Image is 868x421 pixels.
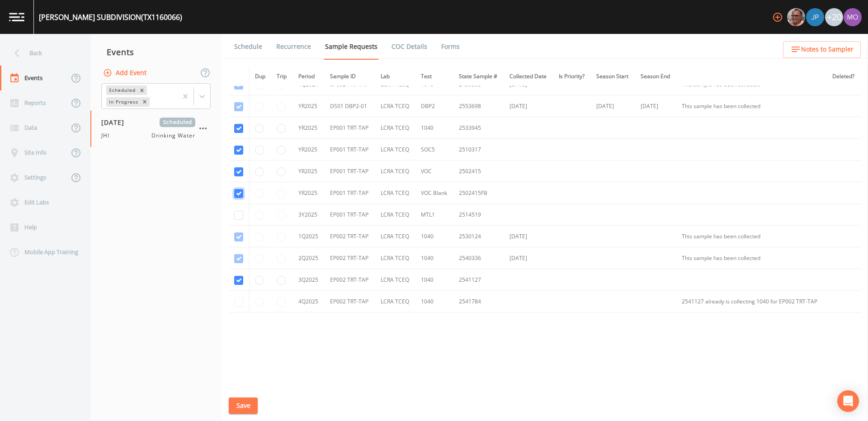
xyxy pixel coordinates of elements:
td: MTL1 [415,204,453,226]
th: Is Priority? [553,67,591,86]
th: Deleted? [827,67,861,86]
td: 2540336 [453,247,504,269]
img: e2d790fa78825a4bb76dcb6ab311d44c [787,8,805,26]
button: Add Event [101,65,150,81]
td: This sample has been collected [676,226,827,247]
div: Joshua gere Paul [806,8,825,26]
a: Recurrence [275,34,312,59]
a: [DATE]ScheduledJHIDrinking Water [90,110,222,147]
td: LCRA TCEQ [375,247,415,269]
td: EP001 TRT-TAP [325,182,375,204]
td: YR2025 [293,161,325,182]
td: 3Q2025 [293,269,325,291]
td: SOC5 [415,139,453,161]
img: 41241ef155101aa6d92a04480b0d0000 [806,8,824,26]
td: YR2025 [293,182,325,204]
span: JHI [101,132,115,140]
td: 2553698 [453,95,504,117]
div: Mike Franklin [787,8,806,26]
th: Season End [635,67,676,86]
td: EP002 TRT-TAP [325,247,375,269]
th: Sample ID [325,67,375,86]
button: Save [229,397,258,414]
td: 3Y2025 [293,204,325,226]
td: LCRA TCEQ [375,204,415,226]
td: [DATE] [504,95,553,117]
span: [DATE] [101,118,131,127]
td: 2502415 [453,161,504,182]
span: Notes to Sampler [801,44,854,55]
td: 2533945 [453,117,504,139]
div: Open Intercom Messenger [837,390,859,412]
td: 1040 [415,291,453,312]
td: VOC [415,161,453,182]
td: 1Q2025 [293,226,325,247]
td: 1040 [415,117,453,139]
td: 2541127 already is collecting 1040 for EP002 TRT-TAP [676,291,827,312]
th: Dup [250,67,272,86]
div: [PERSON_NAME] SUBDIVISION (TX1160066) [39,12,182,23]
td: 2530124 [453,226,504,247]
td: DS01 DBP2-01 [325,95,375,117]
td: EP001 TRT-TAP [325,117,375,139]
td: [DATE] [591,95,635,117]
td: YR2025 [293,95,325,117]
td: 2502415FB [453,182,504,204]
td: 2510317 [453,139,504,161]
td: LCRA TCEQ [375,269,415,291]
span: Drinking Water [151,132,195,140]
td: 4Q2025 [293,291,325,312]
th: Lab [375,67,415,86]
td: LCRA TCEQ [375,291,415,312]
td: This sample has been collected [676,247,827,269]
th: Test [415,67,453,86]
div: Events [90,41,222,63]
a: Schedule [233,34,264,59]
div: +20 [825,8,843,26]
td: 1040 [415,247,453,269]
th: Trip [271,67,292,86]
td: [DATE] [504,226,553,247]
td: 2541127 [453,269,504,291]
td: 2Q2025 [293,247,325,269]
td: LCRA TCEQ [375,161,415,182]
a: Forms [440,34,461,59]
td: [DATE] [504,247,553,269]
td: EP001 TRT-TAP [325,161,375,182]
div: Remove In Progress [140,97,150,107]
td: 1040 [415,226,453,247]
td: LCRA TCEQ [375,182,415,204]
td: EP001 TRT-TAP [325,139,375,161]
td: EP002 TRT-TAP [325,269,375,291]
td: LCRA TCEQ [375,95,415,117]
th: Collected Date [504,67,553,86]
th: Period [293,67,325,86]
td: EP002 TRT-TAP [325,226,375,247]
td: LCRA TCEQ [375,226,415,247]
img: logo [9,13,24,21]
td: DBP2 [415,95,453,117]
td: EP001 TRT-TAP [325,204,375,226]
img: 4e251478aba98ce068fb7eae8f78b90c [844,8,862,26]
td: [DATE] [635,95,676,117]
td: YR2025 [293,117,325,139]
td: EP002 TRT-TAP [325,291,375,312]
a: Sample Requests [324,34,379,60]
button: Notes to Sampler [783,41,861,58]
td: This sample has been collected [676,95,827,117]
td: YR2025 [293,139,325,161]
td: 1040 [415,269,453,291]
td: 2514519 [453,204,504,226]
td: LCRA TCEQ [375,117,415,139]
div: In Progress [106,97,140,107]
th: State Sample # [453,67,504,86]
a: COC Details [390,34,429,59]
th: Season Start [591,67,635,86]
div: Scheduled [106,85,137,95]
td: VOC Blank [415,182,453,204]
span: Scheduled [160,118,195,127]
td: 2541784 [453,291,504,312]
div: Remove Scheduled [137,85,147,95]
td: LCRA TCEQ [375,139,415,161]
